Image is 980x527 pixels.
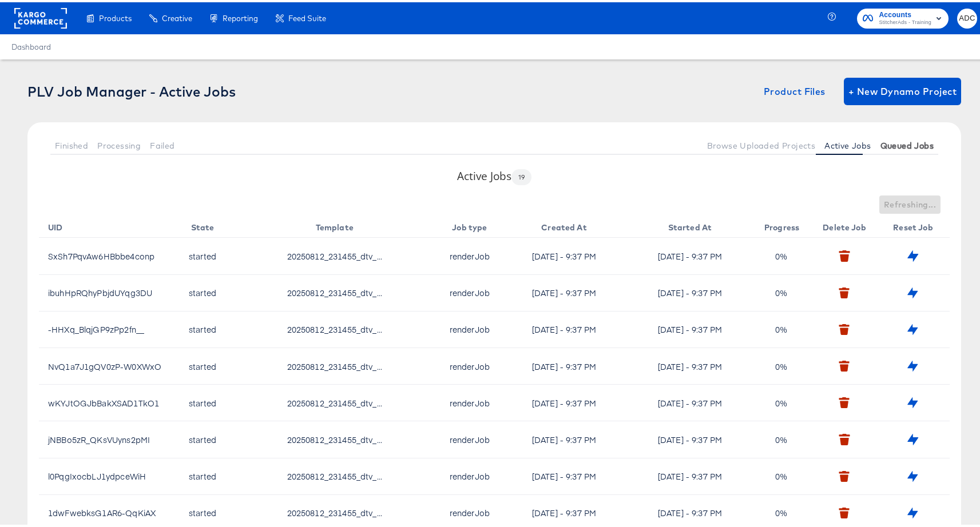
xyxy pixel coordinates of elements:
td: 0 % [755,273,812,309]
span: Reporting [223,11,258,21]
td: [DATE] - 9:37 PM [629,382,755,419]
th: Started At [629,211,755,235]
th: UID [39,211,176,235]
td: 0 % [755,309,812,346]
td: [DATE] - 9:37 PM [503,346,629,382]
td: [DATE] - 9:37 PM [629,309,755,346]
td: -HHXq_BlqjGP9zPp2fn__ [39,309,176,346]
td: 0 % [755,382,812,419]
td: started [176,235,233,272]
span: Accounts [879,7,931,19]
button: Product Files [759,75,830,103]
td: 0 % [755,346,812,382]
div: PLV Job Manager - Active Jobs [27,81,236,97]
td: [DATE] - 9:37 PM [503,273,629,309]
td: [DATE] - 9:37 PM [629,273,755,309]
span: Queued Jobs [880,139,934,148]
th: Progress [755,211,812,235]
td: started [176,309,233,346]
span: Active Jobs [824,139,871,148]
th: Template [233,211,441,235]
td: renderJob [441,456,503,493]
span: Creative [162,11,192,21]
span: Finished [55,139,88,148]
span: 20250812_231455_dtv_570_showcase_template_20_meta_1x1_collected_15_imeshs.aep [287,505,382,516]
td: wKYJtOGJbBakXSAD1TkO1 [39,382,176,419]
td: NvQ1a7J1gQV0zP-W0XWxO [39,346,176,382]
td: [DATE] - 9:37 PM [503,235,629,272]
button: AccountsStitcherAds - Training [857,6,949,26]
td: 0 % [755,235,812,272]
td: renderJob [441,382,503,419]
span: StitcherAds - Training [879,16,931,25]
span: 19 [511,171,531,179]
td: renderJob [441,235,503,272]
th: Reset Job [881,211,950,235]
button: ADC [957,6,977,26]
span: Feed Suite [288,11,326,21]
td: l0PqgIxocbLJ1ydpceWiH [39,456,176,493]
td: started [176,382,233,419]
h3: Active Jobs [457,166,531,183]
span: Product Files [764,81,826,97]
span: 20250812_231455_dtv_570_showcase_template_20_meta_1x1_collected_15_imeshs.aep [287,395,382,406]
span: Products [99,11,132,21]
th: Delete Job [812,211,881,235]
span: 20250812_231455_dtv_570_showcase_template_20_meta_1x1_collected_15_imeshs.aep [287,321,382,333]
a: Dashboard [11,40,51,49]
td: 0 % [755,419,812,456]
button: + New Dynamo Project [844,75,961,103]
span: Browse Uploaded Projects [707,139,816,148]
td: ibuhHpRQhyPbjdUYqg3DU [39,273,176,309]
td: jNBBo5zR_QKsVUyns2pMI [39,419,176,456]
span: 20250812_231455_dtv_570_showcase_template_20_meta_1x1_collected_15_imeshs.aep [287,358,382,370]
th: Created At [503,211,629,235]
td: renderJob [441,419,503,456]
td: started [176,273,233,309]
td: [DATE] - 9:37 PM [503,382,629,419]
span: 20250812_231455_dtv_570_showcase_template_20_meta_1x1_collected_15_imeshs.aep [287,285,382,296]
td: [DATE] - 9:37 PM [629,419,755,456]
td: [DATE] - 9:37 PM [503,456,629,493]
span: 20250812_231455_dtv_570_showcase_template_20_meta_1x1_collected_15_imeshs.aep [287,248,382,259]
td: renderJob [441,309,503,346]
td: [DATE] - 9:37 PM [503,309,629,346]
span: 20250812_231455_dtv_570_showcase_template_20_meta_1x1_collected_15_imeshs.aep [287,432,382,443]
span: Failed [150,139,174,148]
td: [DATE] - 9:37 PM [503,419,629,456]
span: ADC [962,10,973,23]
td: [DATE] - 9:37 PM [629,346,755,382]
td: started [176,346,233,382]
th: State [176,211,233,235]
td: renderJob [441,346,503,382]
span: 20250812_231455_dtv_570_showcase_template_20_meta_1x1_collected_15_imeshs.aep [287,468,382,480]
td: 0 % [755,456,812,493]
td: SxSh7PqvAw6HBbbe4conp [39,235,176,272]
span: Processing [97,139,141,148]
td: renderJob [441,273,503,309]
td: started [176,456,233,493]
td: [DATE] - 9:37 PM [629,235,755,272]
th: Job type [441,211,503,235]
td: [DATE] - 9:37 PM [629,456,755,493]
td: started [176,419,233,456]
span: + New Dynamo Project [848,81,957,97]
